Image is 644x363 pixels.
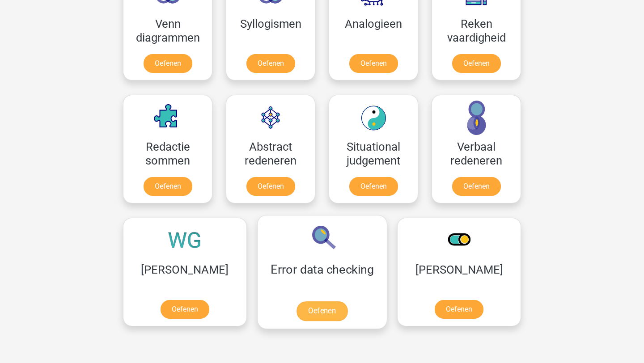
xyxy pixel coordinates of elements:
[144,54,192,73] a: Oefenen
[452,177,501,196] a: Oefenen
[144,177,192,196] a: Oefenen
[349,54,398,73] a: Oefenen
[349,177,398,196] a: Oefenen
[246,177,295,196] a: Oefenen
[161,300,209,319] a: Oefenen
[452,54,501,73] a: Oefenen
[297,301,347,321] a: Oefenen
[246,54,295,73] a: Oefenen
[435,300,483,319] a: Oefenen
